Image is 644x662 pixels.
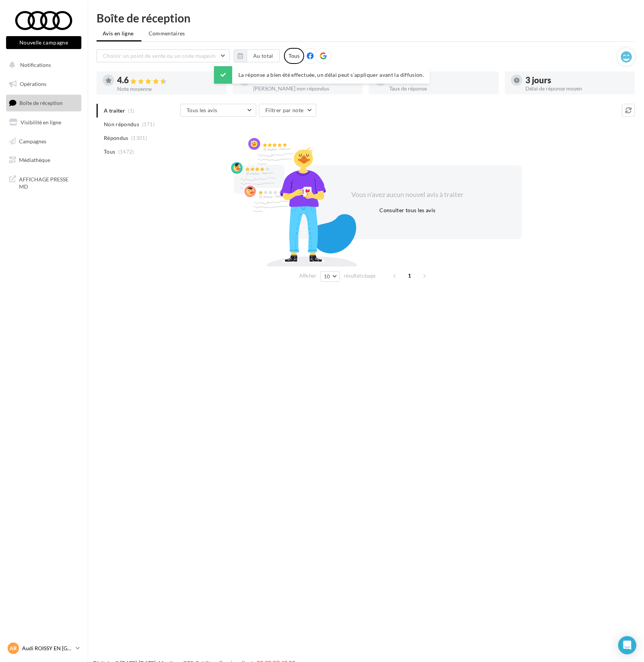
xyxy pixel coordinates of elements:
[117,76,220,85] div: 4.6
[5,114,83,130] a: Visibilité en ligne
[324,273,330,279] span: 10
[19,100,63,106] span: Boîte de réception
[19,174,78,191] span: AFFICHAGE PRESSE MD
[344,272,376,279] span: résultats/page
[104,121,139,128] span: Non répondus
[299,272,316,279] span: Afficher
[19,157,50,163] span: Médiathèque
[10,645,17,652] span: AR
[180,104,256,117] button: Tous les avis
[118,149,134,155] span: (1472)
[131,135,147,141] span: (1301)
[103,52,216,59] span: Choisir un point de vente ou un code magasin
[20,81,46,87] span: Opérations
[404,270,416,282] span: 1
[525,86,629,91] div: Délai de réponse moyen
[6,36,81,49] button: Nouvelle campagne
[389,76,493,84] div: 88 %
[259,104,316,117] button: Filtrer par note
[389,86,493,91] div: Taux de réponse
[142,121,155,127] span: (171)
[19,138,46,144] span: Campagnes
[97,49,230,62] button: Choisir un point de vente ou un code magasin
[22,645,73,652] p: Audi ROISSY EN [GEOGRAPHIC_DATA]
[20,62,51,68] span: Notifications
[284,48,304,64] div: Tous
[104,148,115,156] span: Tous
[342,190,473,200] div: Vous n'avez aucun nouvel avis à traiter
[97,12,635,24] div: Boîte de réception
[149,30,185,37] span: Commentaires
[525,76,629,84] div: 3 jours
[5,95,83,111] a: Boîte de réception
[5,76,83,92] a: Opérations
[234,49,280,62] button: Au total
[376,206,438,215] button: Consulter tous les avis
[5,171,83,194] a: AFFICHAGE PRESSE MD
[5,152,83,168] a: Médiathèque
[214,66,430,84] div: La réponse a bien été effectuée, un délai peut s’appliquer avant la diffusion.
[320,271,340,282] button: 10
[21,119,61,125] span: Visibilité en ligne
[104,134,128,142] span: Répondus
[5,57,80,73] button: Notifications
[5,133,83,149] a: Campagnes
[187,107,217,113] span: Tous les avis
[117,86,220,92] div: Note moyenne
[6,641,81,656] a: AR Audi ROISSY EN [GEOGRAPHIC_DATA]
[247,49,280,62] button: Au total
[618,636,636,654] div: Open Intercom Messenger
